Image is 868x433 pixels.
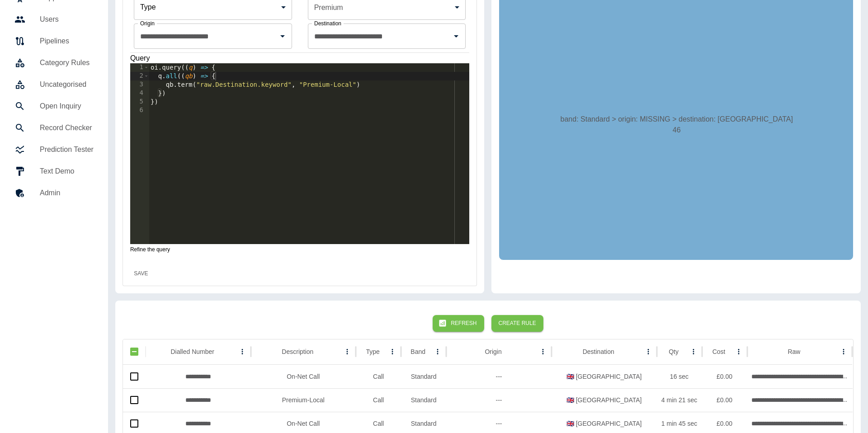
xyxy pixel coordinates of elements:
[702,388,747,412] div: £0.00
[431,345,444,358] button: Band column menu
[410,348,425,355] div: Band
[40,122,94,133] h5: Record Checker
[7,139,101,160] a: Prediction Tester
[130,72,149,80] div: 2
[40,14,94,25] h5: Users
[837,345,850,358] button: Raw column menu
[40,36,94,47] h5: Pipelines
[450,30,462,42] button: Open
[7,160,101,182] a: Text Demo
[40,144,94,155] h5: Prediction Tester
[236,345,249,358] button: Dialled Number column menu
[130,63,149,72] div: 1
[140,19,155,27] label: Origin
[433,315,484,332] button: Refresh
[40,166,94,177] h5: Text Demo
[732,345,745,358] button: Cost column menu
[552,365,657,388] div: 🇬🇧 United Kingdom
[341,345,354,358] button: Description column menu
[314,19,341,27] label: Destination
[40,57,94,68] h5: Category Rules
[144,72,149,80] span: Toggle code folding, rows 2 through 4
[40,188,94,198] h5: Admin
[552,388,657,412] div: 🇬🇧 United Kingdom
[130,98,149,106] div: 5
[491,315,543,332] button: Create Rule
[282,348,313,355] div: Description
[7,117,101,139] a: Record Checker
[170,348,214,355] div: Dialled Number
[687,345,700,358] button: Qty column menu
[7,52,101,74] a: Category Rules
[144,63,149,72] span: Toggle code folding, rows 1 through 5
[130,80,149,89] div: 3
[560,114,793,125] p: band: Standard > origin: MISSING > destination: [GEOGRAPHIC_DATA]
[446,365,552,388] div: ---
[366,348,380,355] div: Type
[7,9,101,30] a: Users
[130,53,150,63] legend: Query
[250,388,356,412] div: Premium-Local
[583,348,614,355] div: Destination
[276,30,289,42] button: Open
[40,79,94,90] h5: Uncategorised
[7,182,101,204] a: Admin
[40,101,94,112] h5: Open Inquiry
[656,365,702,388] div: 16 sec
[130,245,470,254] p: Refine the query
[702,365,747,388] div: £0.00
[401,388,446,412] div: Standard
[712,348,726,355] div: Cost
[642,345,655,358] button: Destination column menu
[250,365,356,388] div: On-Net Call
[7,30,101,52] a: Pipelines
[356,365,401,388] div: Call
[7,74,101,95] a: Uncategorised
[446,388,552,412] div: ---
[485,348,501,355] div: Origin
[401,365,446,388] div: Standard
[130,106,149,115] div: 6
[386,345,399,358] button: Type column menu
[672,125,681,136] p: 46
[656,388,702,412] div: 4 min 21 sec
[669,348,679,355] div: Qty
[537,345,549,358] button: Origin column menu
[356,388,401,412] div: Call
[127,265,156,282] button: Save
[788,348,800,355] div: Raw
[7,95,101,117] a: Open Inquiry
[130,89,149,98] div: 4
